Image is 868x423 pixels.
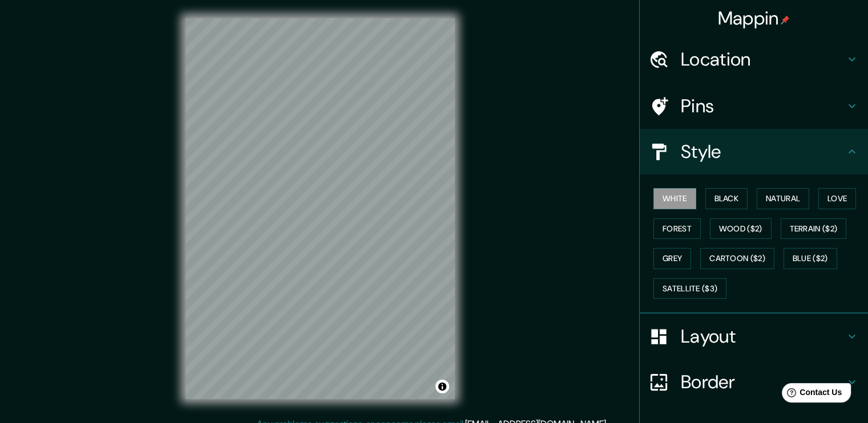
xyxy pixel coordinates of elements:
iframe: Help widget launcher [766,379,855,410]
h4: Pins [681,95,845,117]
h4: Border [681,371,845,393]
h4: Layout [681,325,845,348]
button: Forest [653,218,701,239]
div: Layout [640,314,868,359]
button: Love [818,188,856,209]
div: Border [640,359,868,405]
img: pin-icon.png [781,15,790,25]
button: Natural [757,188,809,209]
div: Location [640,36,868,82]
div: Style [640,129,868,174]
h4: Location [681,48,845,71]
button: Grey [653,248,691,269]
button: Terrain ($2) [781,218,847,239]
div: Pins [640,83,868,129]
button: Wood ($2) [710,218,772,239]
button: Blue ($2) [784,248,837,269]
button: Cartoon ($2) [700,248,774,269]
button: Satellite ($3) [653,278,726,299]
button: Toggle attribution [435,380,449,393]
button: White [653,188,696,209]
h4: Mappin [718,7,790,30]
h4: Style [681,140,845,163]
canvas: Map [185,18,455,399]
button: Black [705,188,748,209]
